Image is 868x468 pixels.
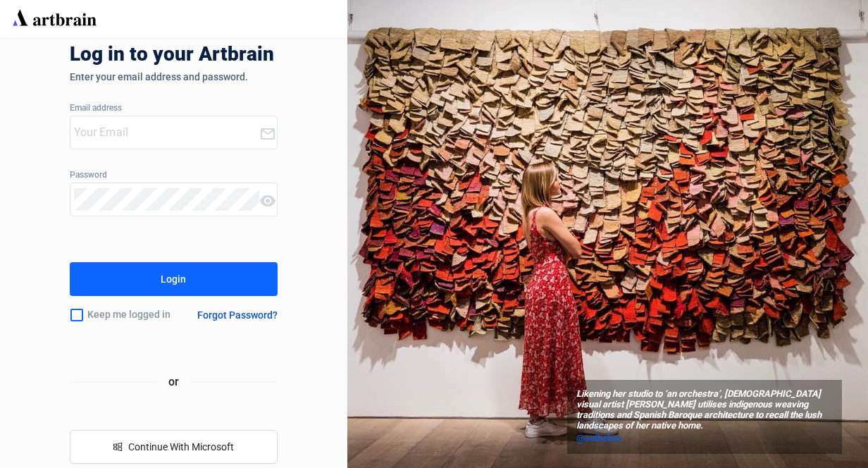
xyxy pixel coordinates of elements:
[70,71,278,82] div: Enter your email address and password.
[576,433,622,443] span: @sothebys
[70,430,278,464] button: windowsContinue With Microsoft
[74,121,260,144] input: Your Email
[70,43,492,71] div: Log in to your Artbrain
[128,441,234,452] span: Continue With Microsoft
[70,171,278,180] div: Password
[197,309,278,321] div: Forgot Password?
[113,442,123,452] span: windows
[70,262,278,296] button: Login
[70,104,278,113] div: Email address
[157,373,190,390] span: or
[576,431,833,445] a: @sothebys
[576,389,833,431] span: Likening her studio to ‘an orchestra’, [DEMOGRAPHIC_DATA] visual artist [PERSON_NAME] utilises in...
[70,300,185,330] div: Keep me logged in
[161,268,186,290] div: Login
